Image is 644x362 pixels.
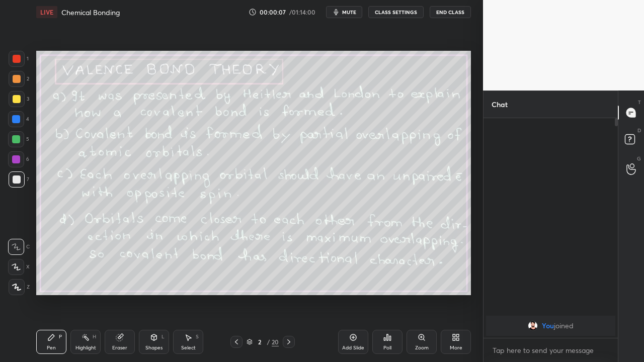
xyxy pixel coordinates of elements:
[528,321,538,331] img: 66874679623d4816b07f54b5b4078b8d.jpg
[9,91,29,107] div: 3
[637,127,641,134] p: D
[181,345,196,350] div: Select
[326,6,362,18] button: mute
[638,99,641,106] p: T
[542,322,554,330] span: You
[162,334,165,339] div: L
[8,111,29,127] div: 4
[383,345,391,350] div: Poll
[368,6,424,18] button: CLASS SETTINGS
[47,345,56,350] div: Pen
[430,6,471,18] button: End Class
[145,345,163,350] div: Shapes
[8,239,30,255] div: C
[196,334,199,339] div: S
[9,51,29,67] div: 1
[9,71,29,87] div: 2
[484,314,618,338] div: grid
[554,322,574,330] span: joined
[9,171,29,188] div: 7
[484,91,516,118] p: Chat
[415,345,429,350] div: Zoom
[272,337,279,346] div: 20
[8,259,30,275] div: X
[267,339,270,345] div: /
[36,6,57,18] div: LIVE
[637,155,641,162] p: G
[9,279,30,295] div: Z
[450,345,462,350] div: More
[112,345,127,350] div: Eraser
[8,131,29,147] div: 5
[342,9,356,16] span: mute
[342,345,364,350] div: Add Slide
[75,345,96,350] div: Highlight
[93,334,96,339] div: H
[255,339,265,345] div: 2
[61,8,120,17] h4: Chemical Bonding
[59,334,62,339] div: P
[8,151,29,167] div: 6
